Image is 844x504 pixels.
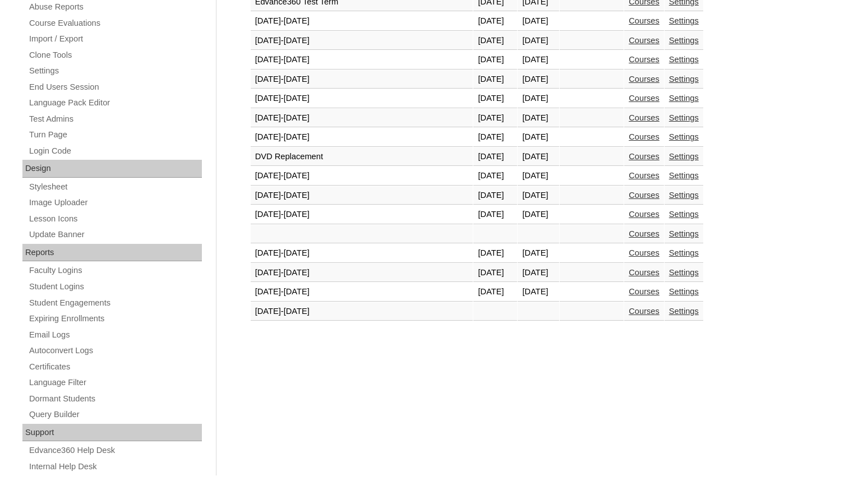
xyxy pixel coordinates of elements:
[251,147,473,167] td: DVD Replacement
[518,186,559,205] td: [DATE]
[28,128,202,142] a: Turn Page
[28,64,202,78] a: Settings
[28,460,202,474] a: Internal Help Desk
[629,55,659,64] a: Courses
[669,132,699,141] a: Settings
[251,302,473,321] td: [DATE]-[DATE]
[28,296,202,310] a: Student Engagements
[251,50,473,70] td: [DATE]-[DATE]
[518,128,559,147] td: [DATE]
[28,328,202,342] a: Email Logs
[473,31,517,50] td: [DATE]
[669,307,699,316] a: Settings
[669,210,699,219] a: Settings
[629,75,659,84] a: Courses
[251,205,473,224] td: [DATE]-[DATE]
[251,244,473,263] td: [DATE]-[DATE]
[669,94,699,103] a: Settings
[22,244,202,262] div: Reports
[669,16,699,25] a: Settings
[629,16,659,25] a: Courses
[28,280,202,294] a: Student Logins
[28,344,202,358] a: Autoconvert Logs
[251,283,473,302] td: [DATE]-[DATE]
[518,50,559,70] td: [DATE]
[28,212,202,226] a: Lesson Icons
[518,283,559,302] td: [DATE]
[629,171,659,180] a: Courses
[629,132,659,141] a: Courses
[28,180,202,194] a: Stylesheet
[518,89,559,108] td: [DATE]
[28,376,202,390] a: Language Filter
[28,392,202,406] a: Dormant Students
[669,55,699,64] a: Settings
[518,263,559,283] td: [DATE]
[518,244,559,263] td: [DATE]
[251,89,473,108] td: [DATE]-[DATE]
[669,171,699,180] a: Settings
[669,36,699,45] a: Settings
[28,16,202,30] a: Course Evaluations
[629,248,659,257] a: Courses
[251,70,473,89] td: [DATE]-[DATE]
[669,268,699,277] a: Settings
[28,408,202,422] a: Query Builder
[629,36,659,45] a: Courses
[28,360,202,374] a: Certificates
[629,113,659,122] a: Courses
[669,113,699,122] a: Settings
[22,160,202,178] div: Design
[28,32,202,46] a: Import / Export
[669,248,699,257] a: Settings
[473,167,517,186] td: [DATE]
[629,191,659,200] a: Courses
[629,229,659,238] a: Courses
[251,12,473,31] td: [DATE]-[DATE]
[28,96,202,110] a: Language Pack Editor
[28,443,202,457] a: Edvance360 Help Desk
[518,167,559,186] td: [DATE]
[28,196,202,210] a: Image Uploader
[473,263,517,283] td: [DATE]
[473,128,517,147] td: [DATE]
[473,50,517,70] td: [DATE]
[518,147,559,167] td: [DATE]
[629,210,659,219] a: Courses
[473,205,517,224] td: [DATE]
[629,94,659,103] a: Courses
[28,228,202,242] a: Update Banner
[473,89,517,108] td: [DATE]
[22,424,202,442] div: Support
[669,191,699,200] a: Settings
[473,147,517,167] td: [DATE]
[28,263,202,278] a: Faculty Logins
[518,31,559,50] td: [DATE]
[629,268,659,277] a: Courses
[669,152,699,161] a: Settings
[28,312,202,326] a: Expiring Enrollments
[669,229,699,238] a: Settings
[473,12,517,31] td: [DATE]
[251,109,473,128] td: [DATE]-[DATE]
[473,109,517,128] td: [DATE]
[473,70,517,89] td: [DATE]
[28,112,202,126] a: Test Admins
[473,283,517,302] td: [DATE]
[629,307,659,316] a: Courses
[473,186,517,205] td: [DATE]
[669,75,699,84] a: Settings
[518,205,559,224] td: [DATE]
[251,128,473,147] td: [DATE]-[DATE]
[28,48,202,62] a: Clone Tools
[629,152,659,161] a: Courses
[251,186,473,205] td: [DATE]-[DATE]
[669,287,699,296] a: Settings
[518,70,559,89] td: [DATE]
[251,31,473,50] td: [DATE]-[DATE]
[28,80,202,94] a: End Users Session
[251,263,473,283] td: [DATE]-[DATE]
[629,287,659,296] a: Courses
[518,109,559,128] td: [DATE]
[251,167,473,186] td: [DATE]-[DATE]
